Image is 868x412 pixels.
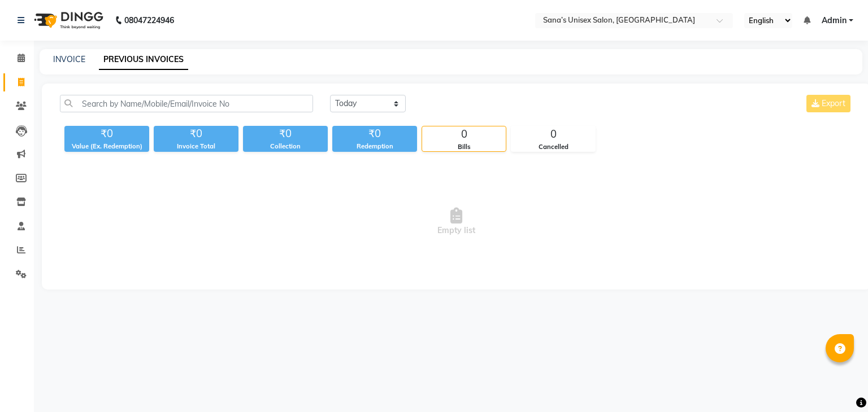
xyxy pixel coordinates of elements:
div: 0 [511,126,595,142]
div: ₹0 [64,126,149,142]
div: Collection [243,142,328,151]
div: Invoice Total [154,142,238,151]
div: Bills [422,142,506,152]
b: 08047224946 [124,5,174,36]
div: Value (Ex. Redemption) [64,142,149,151]
div: 0 [422,126,506,142]
span: Admin [822,15,847,27]
div: ₹0 [243,126,328,142]
a: INVOICE [53,54,85,64]
a: PREVIOUS INVOICES [99,50,188,70]
div: ₹0 [154,126,238,142]
span: Empty list [60,165,853,278]
input: Search by Name/Mobile/Email/Invoice No [60,95,313,112]
div: Redemption [332,142,417,151]
iframe: chat widget [821,367,857,401]
div: Cancelled [511,142,595,152]
div: ₹0 [332,126,417,142]
img: logo [29,5,106,36]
